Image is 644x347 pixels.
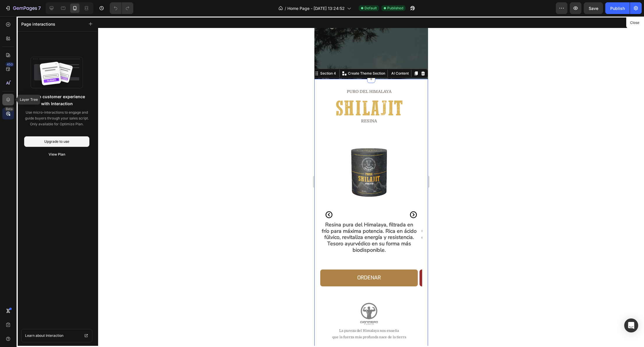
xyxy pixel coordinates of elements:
[21,329,92,342] a: Learn about Interaction
[38,5,41,12] p: 7
[44,139,69,144] div: Upgrade to use
[314,16,428,347] iframe: Design area
[624,318,638,332] div: Open Intercom Messenger
[627,19,642,27] button: Close
[584,2,603,14] button: Save
[21,21,55,27] p: Page interactions
[24,121,89,127] p: Only available for Optimize Plan.
[25,333,63,339] span: Learn about Interaction
[365,6,377,11] span: Default
[25,93,88,107] p: Enrich customer experience with Interaction
[24,149,89,160] button: View Plan
[589,6,598,11] span: Save
[2,2,43,14] button: 7
[24,136,89,147] button: Upgrade to use
[24,110,89,121] p: Use micro-interactions to engage and guide buyers through your sales script.
[287,5,345,11] span: Home Page - [DATE] 13:24:52
[49,152,65,157] div: View Plan
[285,5,286,11] span: /
[110,2,133,14] div: Undo/Redo
[610,5,625,11] div: Publish
[4,107,14,111] div: Beta
[387,6,403,11] span: Published
[6,62,14,67] div: 450
[605,2,630,14] button: Publish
